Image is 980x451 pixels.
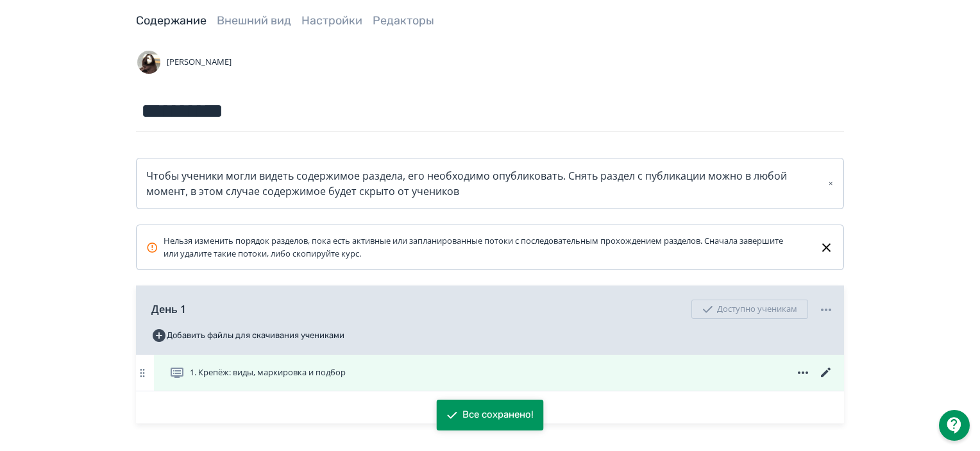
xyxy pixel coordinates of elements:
div: Чтобы ученики могли видеть содержимое раздела, его необходимо опубликовать. Снять раздел с публик... [146,168,834,199]
div: Все сохранено! [462,409,534,421]
img: Avatar [136,49,162,75]
span: 1. Крепёж: виды, маркировка и подбор [190,366,346,379]
div: 1. Крепёж: виды, маркировка и подбор [136,355,844,391]
a: Внешний вид [217,13,291,28]
a: Содержание [136,13,207,28]
button: Добавить [136,391,844,423]
div: Нельзя изменить порядок разделов, пока есть активные или запланированные потоки с последовательны... [146,235,798,260]
span: День 1 [151,302,186,317]
a: Настройки [301,13,362,28]
span: [PERSON_NAME] [167,56,232,69]
a: Редакторы [373,13,434,28]
div: Доступно ученикам [691,300,808,319]
button: Добавить файлы для скачивания учениками [151,325,344,346]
